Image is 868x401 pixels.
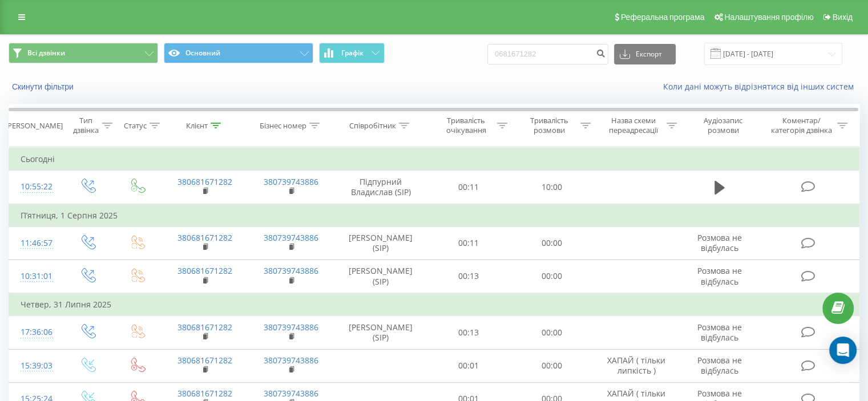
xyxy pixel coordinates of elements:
[427,316,510,349] td: 00:13
[334,226,427,260] td: [PERSON_NAME] (SIP)
[21,232,51,254] div: 11:46:57
[690,116,757,135] div: Аудіозапис розмови
[833,13,853,22] span: Вихід
[177,176,232,187] a: 380681671282
[724,13,813,22] span: Налаштування профілю
[264,355,318,366] a: 380739743886
[427,349,510,382] td: 00:01
[177,355,232,366] a: 380681671282
[177,265,232,276] a: 380681671282
[697,322,742,343] span: Розмова не відбулась
[21,265,51,287] div: 10:31:01
[5,121,63,131] div: [PERSON_NAME]
[604,116,664,135] div: Назва схеми переадресації
[27,48,65,58] span: Всі дзвінки
[510,226,593,260] td: 00:00
[21,321,51,343] div: 17:36:06
[829,337,857,364] div: Open Intercom Messenger
[9,82,79,92] button: Скинути фільтри
[621,13,705,22] span: Реферальна програма
[264,322,318,333] a: 380739743886
[164,43,313,63] button: Основний
[9,148,859,171] td: Сьогодні
[427,171,510,204] td: 00:11
[21,355,51,377] div: 15:39:03
[697,355,742,376] span: Розмова не відбулась
[427,260,510,293] td: 00:13
[72,116,99,135] div: Тип дзвінка
[124,121,147,131] div: Статус
[264,232,318,243] a: 380739743886
[319,43,385,63] button: Графік
[510,316,593,349] td: 00:00
[510,349,593,382] td: 00:00
[520,116,578,135] div: Тривалість розмови
[9,293,859,316] td: Четвер, 31 Липня 2025
[9,43,158,63] button: Всі дзвінки
[697,265,742,286] span: Розмова не відбулась
[264,176,318,187] a: 380739743886
[663,81,859,92] a: Коли дані можуть відрізнятися вiд інших систем
[264,388,318,399] a: 380739743886
[768,116,834,135] div: Коментар/категорія дзвінка
[349,121,396,131] div: Співробітник
[487,44,608,64] input: Пошук за номером
[427,226,510,260] td: 00:11
[21,176,51,198] div: 10:55:22
[260,121,306,131] div: Бізнес номер
[697,232,742,253] span: Розмова не відбулась
[593,349,679,382] td: ХАПАЙ ( тільки липкість )
[614,44,676,64] button: Експорт
[9,204,859,227] td: П’ятниця, 1 Серпня 2025
[177,388,232,399] a: 380681671282
[341,49,364,57] span: Графік
[177,322,232,333] a: 380681671282
[510,260,593,293] td: 00:00
[510,171,593,204] td: 10:00
[334,260,427,293] td: [PERSON_NAME] (SIP)
[334,171,427,204] td: Підпурний Владислав (SIP)
[438,116,495,135] div: Тривалість очікування
[186,121,208,131] div: Клієнт
[264,265,318,276] a: 380739743886
[334,316,427,349] td: [PERSON_NAME] (SIP)
[177,232,232,243] a: 380681671282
